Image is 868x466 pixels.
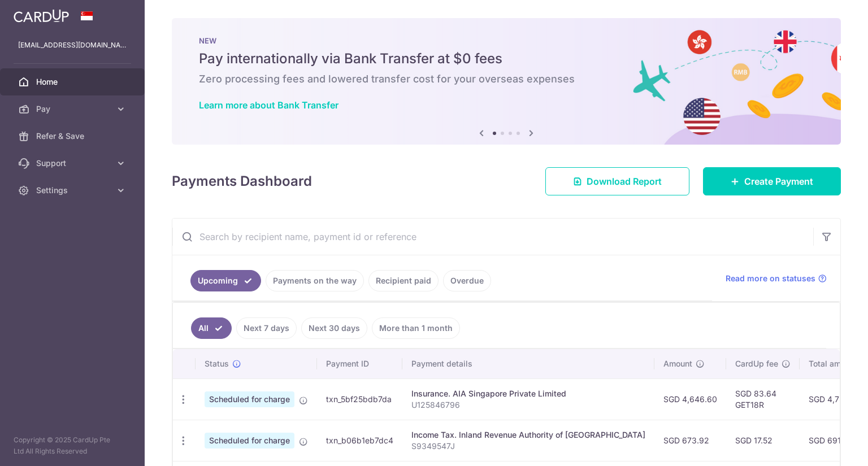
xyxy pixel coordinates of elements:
[14,9,69,23] img: CardUp
[191,317,232,339] a: All
[172,18,841,145] img: Bank transfer banner
[726,420,800,461] td: SGD 17.52
[411,399,645,411] p: U125846796
[726,378,800,420] td: SGD 83.64 GET18R
[205,358,229,369] span: Status
[726,273,815,284] span: Read more on statuses
[663,358,692,369] span: Amount
[266,270,364,291] a: Payments on the way
[809,358,846,369] span: Total amt.
[36,158,111,169] span: Support
[236,317,297,339] a: Next 7 days
[411,441,645,452] p: S9349547J
[172,219,813,255] input: Search by recipient name, payment id or reference
[36,76,111,88] span: Home
[411,429,645,441] div: Income Tax. Inland Revenue Authority of [GEOGRAPHIC_DATA]
[199,36,814,45] p: NEW
[402,349,654,378] th: Payment details
[411,388,645,399] div: Insurance. AIA Singapore Private Limited
[703,167,841,195] a: Create Payment
[36,103,111,115] span: Pay
[744,175,813,188] span: Create Payment
[172,171,312,191] h4: Payments Dashboard
[368,270,439,291] a: Recipient paid
[317,420,402,461] td: txn_b06b1eb7dc4
[199,72,814,86] h6: Zero processing fees and lowered transfer cost for your overseas expenses
[443,270,491,291] a: Overdue
[545,167,689,195] a: Download Report
[735,358,778,369] span: CardUp fee
[36,185,111,196] span: Settings
[199,99,338,111] a: Learn more about Bank Transfer
[654,420,726,461] td: SGD 673.92
[199,50,814,68] h5: Pay internationally via Bank Transfer at $0 fees
[726,273,827,284] a: Read more on statuses
[654,378,726,420] td: SGD 4,646.60
[205,433,294,448] span: Scheduled for charge
[317,349,402,378] th: Payment ID
[36,130,111,142] span: Refer & Save
[190,270,261,291] a: Upcoming
[18,40,127,51] p: [EMAIL_ADDRESS][DOMAIN_NAME]
[317,378,402,420] td: txn_5bf25bdb7da
[301,317,367,339] a: Next 30 days
[372,317,460,339] a: More than 1 month
[205,391,294,407] span: Scheduled for charge
[587,175,662,188] span: Download Report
